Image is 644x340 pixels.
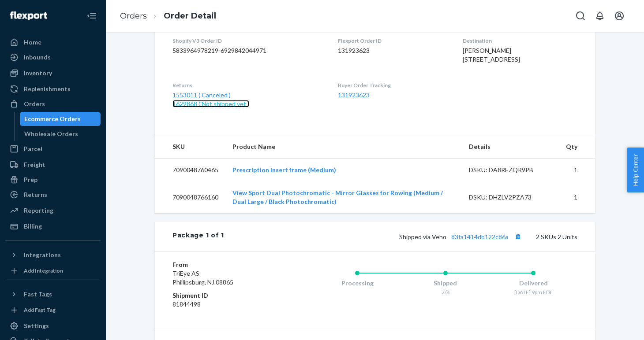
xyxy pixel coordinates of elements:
[24,144,42,153] div: Parcel
[172,300,278,309] dd: 81844498
[120,11,147,21] a: Orders
[155,181,225,213] td: 7090048766160
[24,69,52,78] div: Inventory
[172,291,278,300] dt: Shipment ID
[5,305,101,315] a: Add Fast Tag
[489,288,577,296] div: [DATE] 9pm EDT
[338,37,448,44] dt: Flexport Order ID
[24,206,53,215] div: Reporting
[24,190,47,199] div: Returns
[24,100,45,108] div: Orders
[512,231,524,242] button: Copy tracking number
[20,127,101,141] a: Wholesale Orders
[172,260,278,269] dt: From
[232,166,336,174] a: Prescription insert frame (Medium)
[113,3,223,29] ol: breadcrumbs
[5,82,101,96] a: Replenishments
[572,7,589,25] button: Open Search Box
[5,173,101,187] a: Prep
[24,322,49,330] div: Settings
[463,47,520,63] span: [PERSON_NAME] [STREET_ADDRESS]
[172,37,324,44] dt: Shopify V3 Order ID
[24,129,78,138] div: Wholesale Orders
[5,188,101,202] a: Returns
[5,158,101,172] a: Freight
[24,53,51,62] div: Inbounds
[313,279,401,288] div: Processing
[232,189,443,205] a: View Sport Dual Photochromatic - Mirror Glasses for Rowing (Medium / Dual Large / Black Photochro...
[469,193,552,202] div: DSKU: DHZLV2PZA73
[224,231,577,242] div: 2 SKUs 2 Units
[155,135,225,159] th: SKU
[463,37,577,44] dt: Destination
[462,135,559,159] th: Details
[5,266,101,276] a: Add Integration
[5,319,101,333] a: Settings
[172,231,224,242] div: Package 1 of 1
[172,91,231,99] a: 1553011 ( Canceled )
[24,115,81,123] div: Ecommerce Orders
[5,219,101,233] a: Billing
[489,279,577,288] div: Delivered
[469,166,552,174] div: DSKU: DA8REZQR9PB
[5,142,101,156] a: Parcel
[399,233,524,240] span: Shipped via Veho
[610,7,628,25] button: Open account menu
[24,222,42,231] div: Billing
[172,270,233,286] span: TriEye AS Phillipsburg, NJ 08865
[591,7,609,25] button: Open notifications
[24,290,52,299] div: Fast Tags
[5,50,101,64] a: Inbounds
[338,91,370,99] a: 131923623
[338,81,448,89] dt: Buyer Order Tracking
[20,112,101,126] a: Ecommerce Orders
[401,288,490,296] div: 7/8
[24,38,41,47] div: Home
[401,279,490,288] div: Shipped
[155,159,225,182] td: 7090048760465
[24,85,71,93] div: Replenishments
[24,267,63,274] div: Add Integration
[559,135,595,159] th: Qty
[5,97,101,111] a: Orders
[5,203,101,218] a: Reporting
[451,233,509,240] a: 83fa1414db122c86a
[83,7,101,25] button: Close Navigation
[10,11,47,20] img: Flexport logo
[5,66,101,80] a: Inventory
[559,159,595,182] td: 1
[24,306,56,314] div: Add Fast Tag
[5,35,101,49] a: Home
[5,287,101,301] button: Fast Tags
[164,11,216,21] a: Order Detail
[338,46,448,55] dd: 131923623
[24,175,37,184] div: Prep
[172,100,249,107] a: 1629868 ( Not shipped yet )
[172,46,324,55] dd: 5833964978219-6929842044971
[627,148,644,192] button: Help Center
[24,251,61,259] div: Integrations
[5,248,101,262] button: Integrations
[24,160,45,169] div: Freight
[559,181,595,213] td: 1
[172,81,324,89] dt: Returns
[225,135,462,159] th: Product Name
